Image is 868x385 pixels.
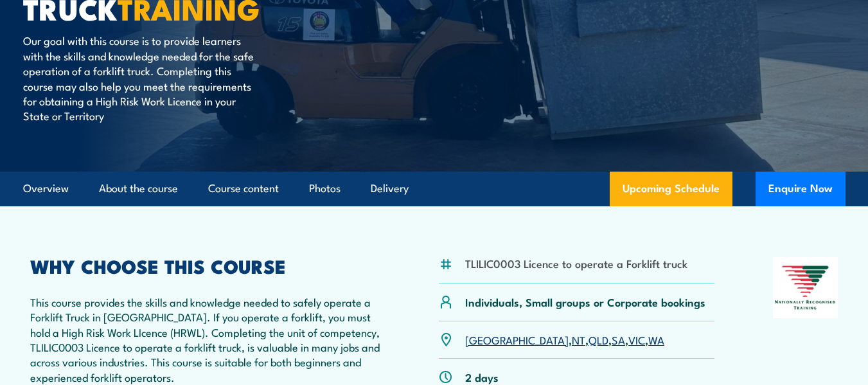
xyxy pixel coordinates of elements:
a: Photos [309,172,341,206]
a: VIC [628,332,645,347]
p: 2 days [465,370,499,384]
button: Enquire Now [756,172,846,206]
a: Delivery [371,172,409,206]
a: Course content [208,172,279,206]
h2: WHY CHOOSE THIS COURSE [30,257,380,274]
a: NT [572,332,585,347]
p: , , , , , [465,332,664,347]
a: Upcoming Schedule [610,172,732,206]
p: Our goal with this course is to provide learners with the skills and knowledge needed for the saf... [23,33,258,123]
a: QLD [589,332,608,347]
a: Overview [23,172,69,206]
img: Nationally Recognised Training logo. [773,257,838,318]
li: TLILIC0003 Licence to operate a Forklift truck [465,256,687,271]
p: Individuals, Small groups or Corporate bookings [465,294,705,309]
a: WA [648,332,664,347]
a: [GEOGRAPHIC_DATA] [465,332,569,347]
a: SA [612,332,625,347]
a: About the course [99,172,178,206]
